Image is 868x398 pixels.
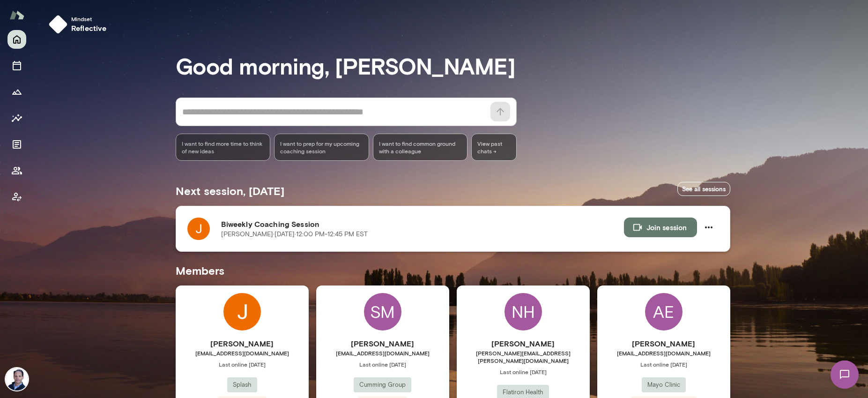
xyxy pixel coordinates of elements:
[597,349,730,357] span: [EMAIL_ADDRESS][DOMAIN_NAME]
[316,360,449,368] span: Last online [DATE]
[7,161,26,180] button: Members
[497,388,549,397] span: Flatiron Health
[642,380,686,390] span: Mayo Clinic
[457,349,590,364] span: [PERSON_NAME][EMAIL_ADDRESS][PERSON_NAME][DOMAIN_NAME]
[7,188,26,206] button: Client app
[457,338,590,349] h6: [PERSON_NAME]
[677,182,730,196] a: See all sessions
[176,349,309,357] span: [EMAIL_ADDRESS][DOMAIN_NAME]
[316,338,449,349] h6: [PERSON_NAME]
[624,218,697,237] button: Join session
[176,360,309,368] span: Last online [DATE]
[176,53,730,79] h3: Good morning, [PERSON_NAME]
[182,140,265,155] span: I want to find more time to think of new ideas
[7,56,26,75] button: Sessions
[223,293,261,330] img: Jeremy Hiller
[227,380,257,390] span: Splash
[71,23,107,34] h6: reflective
[457,368,590,375] span: Last online [DATE]
[176,183,284,198] h5: Next session, [DATE]
[316,349,449,357] span: [EMAIL_ADDRESS][DOMAIN_NAME]
[45,11,114,38] button: Mindsetreflective
[597,360,730,368] span: Last online [DATE]
[379,140,462,155] span: I want to find common ground with a colleague
[7,30,26,49] button: Home
[221,230,368,239] p: [PERSON_NAME] · [DATE] · 12:00 PM-12:45 PM EST
[9,6,24,24] img: Mento
[7,109,26,128] button: Insights
[7,135,26,154] button: Documents
[274,134,369,161] div: I want to prep for my upcoming coaching session
[176,263,730,278] h5: Members
[597,338,730,349] h6: [PERSON_NAME]
[354,380,411,390] span: Cumming Group
[364,293,401,330] div: SM
[7,83,26,101] button: Growth Plan
[176,134,271,161] div: I want to find more time to think of new ideas
[176,338,309,349] h6: [PERSON_NAME]
[280,140,363,155] span: I want to prep for my upcoming coaching session
[71,15,107,23] span: Mindset
[471,134,516,161] span: View past chats ->
[504,293,542,330] div: NH
[221,218,624,230] h6: Biweekly Coaching Session
[645,293,683,330] div: AE
[49,15,67,34] img: mindset
[6,368,28,390] img: Jeremy Shane
[373,134,468,161] div: I want to find common ground with a colleague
